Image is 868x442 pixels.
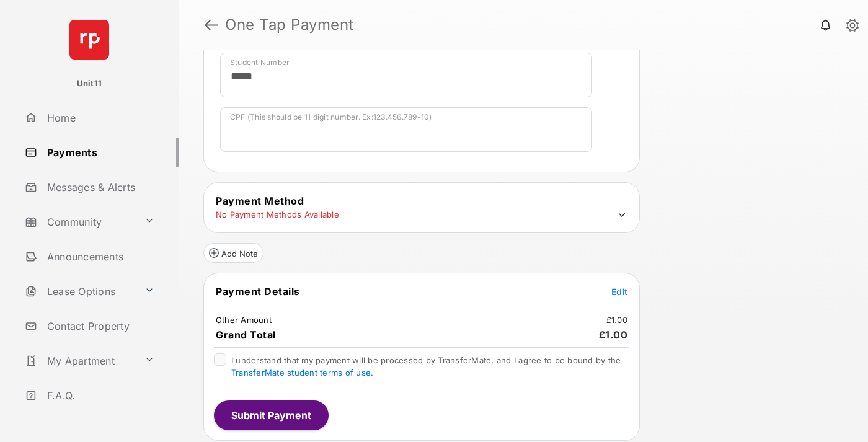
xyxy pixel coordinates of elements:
span: Payment Details [216,285,300,298]
a: F.A.Q. [20,381,179,410]
a: Announcements [20,242,179,272]
a: Home [20,103,179,133]
button: Submit Payment [214,400,329,430]
strong: One Tap Payment [225,17,354,32]
span: Grand Total [216,329,276,341]
td: Other Amount [215,314,272,325]
td: No Payment Methods Available [215,209,340,220]
button: Add Note [203,243,263,263]
a: Community [20,207,139,237]
span: £1.00 [599,329,628,341]
span: I understand that my payment will be processed by TransferMate, and I agree to be bound by the [231,355,621,378]
a: TransferMate student terms of use. [231,368,373,378]
a: Lease Options [20,276,139,306]
a: Messages & Alerts [20,172,179,202]
img: svg+xml;base64,PHN2ZyB4bWxucz0iaHR0cDovL3d3dy53My5vcmcvMjAwMC9zdmciIHdpZHRoPSI2NCIgaGVpZ2h0PSI2NC... [69,20,109,60]
span: Payment Method [216,195,304,207]
button: Edit [611,285,627,298]
span: Edit [611,286,627,297]
a: Payments [20,138,179,167]
a: My Apartment [20,346,139,376]
a: Contact Property [20,311,179,341]
td: £1.00 [606,314,628,325]
p: Unit11 [77,77,102,90]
